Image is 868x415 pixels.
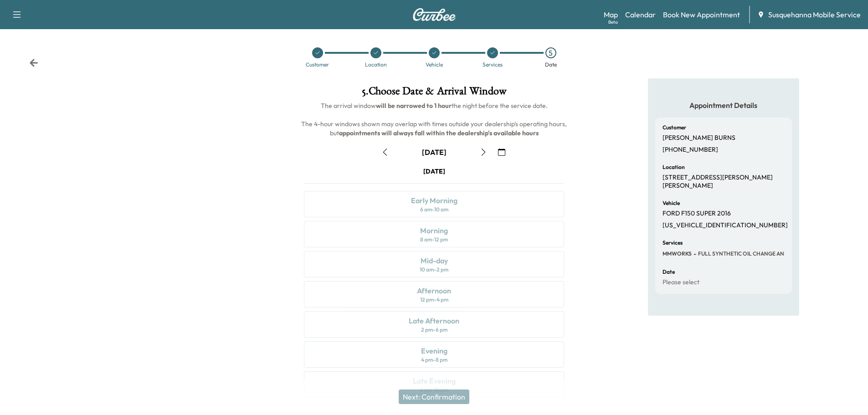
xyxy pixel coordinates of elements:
[663,221,788,230] p: [US_VEHICLE_IDENTIFICATION_NUMBER]
[365,62,387,67] div: Location
[663,164,685,170] h6: Location
[301,102,568,137] span: The arrival window the night before the service date. The 4-hour windows shown may overlap with t...
[663,278,699,287] p: Please select
[655,100,792,110] h5: Appointment Details
[608,19,618,26] div: Beta
[306,62,329,67] div: Customer
[663,240,683,246] h6: Services
[663,210,731,218] p: FORD F150 SUPER 2016
[483,62,503,67] div: Services
[29,58,38,67] div: Back
[412,8,456,21] img: Curbee Logo
[663,146,718,154] p: [PHONE_NUMBER]
[545,62,557,67] div: Date
[663,200,680,206] h6: Vehicle
[692,249,696,258] span: -
[545,47,556,58] div: 5
[663,134,735,142] p: [PERSON_NAME] BURNS
[663,174,785,190] p: [STREET_ADDRESS][PERSON_NAME][PERSON_NAME]
[422,147,447,157] div: [DATE]
[426,62,443,67] div: Vehicle
[339,129,539,137] b: appointments will always fall within the dealership's available hours
[604,9,618,20] a: MapBeta
[423,167,445,176] div: [DATE]
[768,9,861,20] span: Susquehanna Mobile Service
[663,9,740,20] a: Book New Appointment
[376,102,452,110] b: will be narrowed to 1 hour
[663,269,675,275] h6: Date
[625,9,656,20] a: Calendar
[297,86,571,101] h1: 5 . Choose Date & Arrival Window
[663,250,692,257] span: MMWORKS
[663,125,686,130] h6: Customer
